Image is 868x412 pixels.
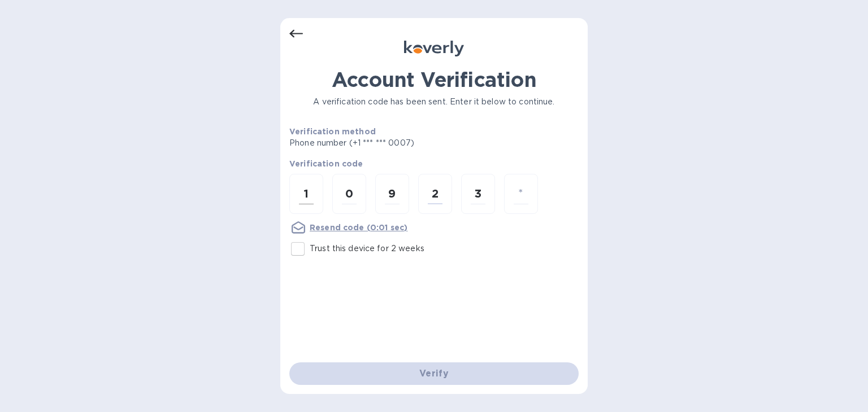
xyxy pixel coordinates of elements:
p: Trust this device for 2 weeks [310,243,424,255]
b: Verification method [289,127,376,136]
p: A verification code has been sent. Enter it below to continue. [289,96,579,108]
h1: Account Verification [289,68,579,91]
p: Phone number (+1 *** *** 0007) [289,137,501,149]
u: Resend code (0:01 sec) [310,223,407,232]
p: Verification code [289,158,579,169]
